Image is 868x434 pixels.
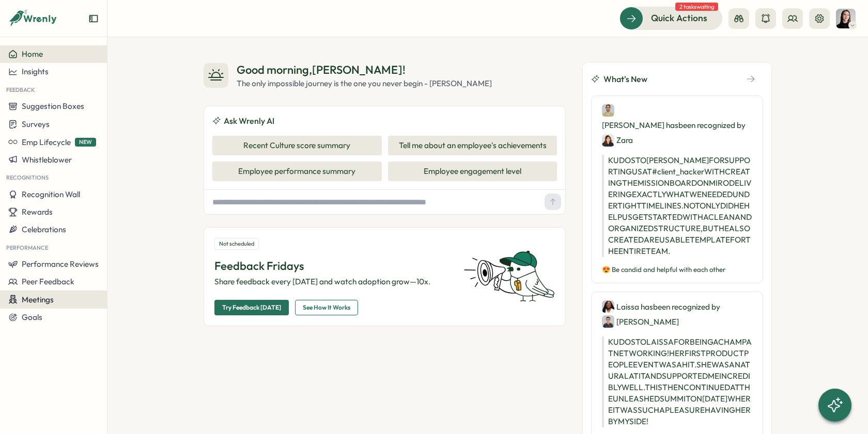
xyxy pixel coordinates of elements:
button: Tell me about an employee's achievements [388,136,557,155]
img: Ahmet Karakus [602,104,614,117]
span: Meetings [22,295,54,304]
div: Laissa has been recognized by [602,300,752,328]
img: Zara Malik [602,134,614,147]
div: [PERSON_NAME] [602,315,679,328]
span: Try Feedback [DATE] [222,300,281,315]
span: Insights [22,67,49,76]
button: Recent Culture score summary [212,136,382,155]
span: Ask Wrenly AI [224,115,274,127]
span: Whistleblower [22,155,72,165]
span: 2 tasks waiting [675,3,718,11]
span: Emp Lifecycle [22,137,71,147]
p: Share feedback every [DATE] and watch adoption grow—10x. [214,276,451,287]
span: Peer Feedback [22,277,74,286]
button: Employee performance summary [212,162,382,181]
div: [PERSON_NAME] has been recognized by [602,104,752,147]
span: Goals [22,312,42,322]
span: Performance Reviews [22,259,99,269]
span: Celebrations [22,224,66,234]
img: Laissa Duclos [602,300,614,313]
p: KUDOS TO [PERSON_NAME] FOR SUPPORTING US AT #client_hacker WITH CREATING THE MISSION BOARD ON MIR... [602,155,752,257]
div: Zara [602,134,633,147]
span: Surveys [22,119,50,129]
div: Not scheduled [214,238,259,250]
span: Recognition Wall [22,189,80,199]
button: See How It Works [295,300,358,315]
span: Rewards [22,207,53,217]
p: KUDOS TO LAISSA FOR BEING A CHAMP AT NETWORKING! HER FIRST PRODUCT PEOPLE EVENT WAS A HIT. SHE WA... [602,336,752,427]
span: Quick Actions [651,11,707,25]
span: NEW [75,138,96,147]
span: Suggestion Boxes [22,101,84,111]
img: Elena Ladushyna [836,9,856,28]
span: Home [22,49,43,59]
button: Employee engagement level [388,162,557,181]
p: Feedback Fridays [214,258,451,274]
button: Try Feedback [DATE] [214,300,289,315]
p: 😍 Be candid and helpful with each other [602,265,752,275]
button: Quick Actions [619,7,722,29]
button: Expand sidebar [88,13,99,24]
img: Hasan Naqvi [602,315,614,328]
div: The only impossible journey is the one you never begin - [PERSON_NAME] [237,78,492,89]
div: Good morning , [PERSON_NAME] ! [237,62,492,78]
span: See How It Works [303,300,350,315]
span: What's New [603,73,647,86]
